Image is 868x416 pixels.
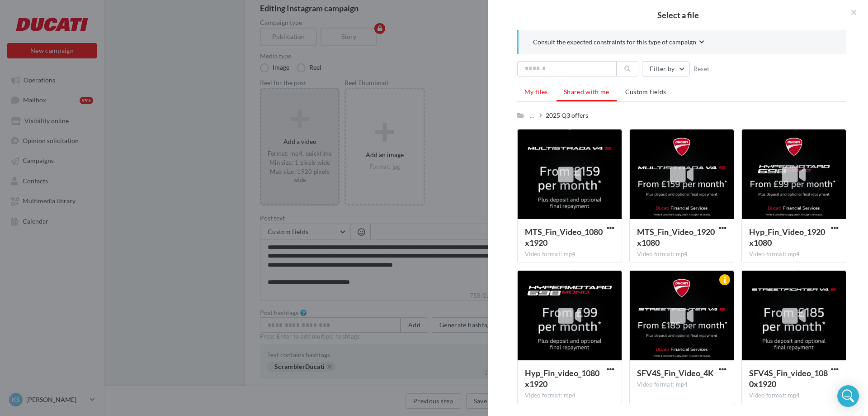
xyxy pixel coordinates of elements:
[564,88,609,96] span: Shared with me
[637,381,726,389] div: Video format: mp4
[525,392,614,400] div: Video format: mp4
[524,88,548,96] span: My files
[503,11,854,19] h2: Select a file
[837,385,859,407] div: Open Intercom Messenger
[546,111,588,120] div: 2025 Q3 offers
[749,250,839,258] div: Video format: mp4
[749,368,828,389] span: SFV4S_Fin_video_1080x1920
[525,227,603,248] span: MTS_Fin_Video_1080x1920
[525,250,614,258] div: Video format: mp4
[690,63,713,74] button: Reset
[525,368,599,389] span: Hyp_Fin_video_1080x1920
[625,88,666,96] span: Custom fields
[642,61,689,77] button: Filter by
[637,227,715,248] span: MTS_Fin_Video_1920x1080
[637,368,714,378] span: SFV4S_Fin_Video_4K
[637,250,726,258] div: Video format: mp4
[749,227,825,248] span: Hyp_Fin_Video_1920x1080
[749,392,839,400] div: Video format: mp4
[533,38,696,47] span: Consult the expected constraints for this type of campaign
[533,37,704,48] button: Consult the expected constraints for this type of campaign
[528,109,536,122] div: ...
